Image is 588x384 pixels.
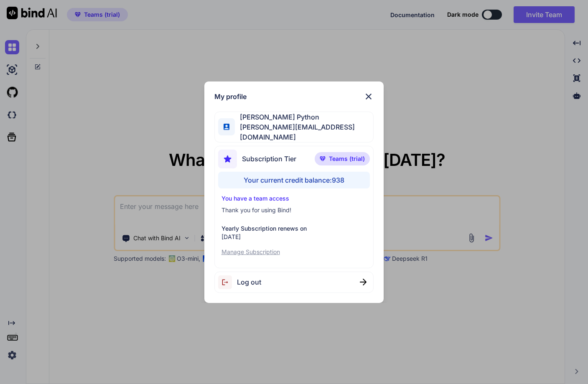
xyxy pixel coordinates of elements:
p: Thank you for using Bind! [221,206,367,214]
img: profile [224,124,230,130]
div: Your current credit balance: 938 [218,172,370,188]
p: Yearly Subscription renews on [221,224,367,233]
p: You have a team access [221,194,367,203]
img: logout [218,275,237,289]
span: [PERSON_NAME] Python [235,112,373,122]
span: Subscription Tier [242,154,296,164]
span: [PERSON_NAME][EMAIL_ADDRESS][DOMAIN_NAME] [235,122,373,142]
p: Manage Subscription [221,248,367,256]
h1: My profile [214,92,247,102]
span: Teams (trial) [329,155,365,163]
img: close [360,279,367,285]
img: close [364,92,374,102]
img: premium [320,156,326,161]
span: Log out [237,277,261,287]
img: subscription [218,150,237,168]
p: [DATE] [221,233,367,241]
